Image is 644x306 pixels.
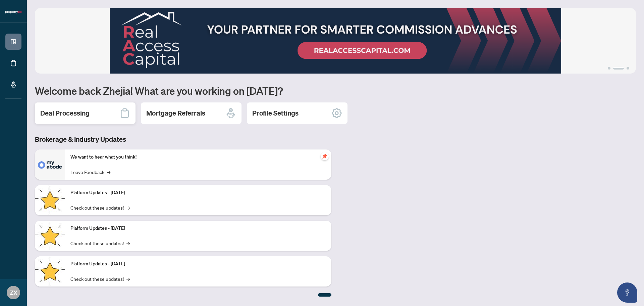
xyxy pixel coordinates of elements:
[5,10,21,14] img: logo
[10,288,17,297] span: ZX
[321,152,329,160] span: pushpin
[70,154,326,161] p: We want to hear what you think!
[40,108,90,118] h2: Deal Processing
[627,67,629,70] button: 3
[608,67,610,70] button: 1
[70,225,326,232] p: Platform Updates - [DATE]
[35,84,636,97] h1: Welcome back Zhejia! What are you working on [DATE]?
[70,189,326,196] p: Platform Updates - [DATE]
[617,282,637,303] button: Open asap
[35,8,636,74] img: Slide 1
[70,260,326,268] p: Platform Updates - [DATE]
[35,135,331,144] h3: Brokerage & Industry Updates
[613,67,624,70] button: 2
[126,239,130,247] span: →
[70,168,110,176] a: Leave Feedback→
[70,239,130,247] a: Check out these updates!→
[70,204,130,211] a: Check out these updates!→
[35,256,65,287] img: Platform Updates - June 23, 2025
[252,108,299,118] h2: Profile Settings
[146,108,205,118] h2: Mortgage Referrals
[126,275,130,282] span: →
[35,149,65,180] img: We want to hear what you think!
[70,275,130,282] a: Check out these updates!→
[126,204,130,211] span: →
[35,221,65,251] img: Platform Updates - July 8, 2025
[107,168,110,176] span: →
[35,185,65,215] img: Platform Updates - July 21, 2025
